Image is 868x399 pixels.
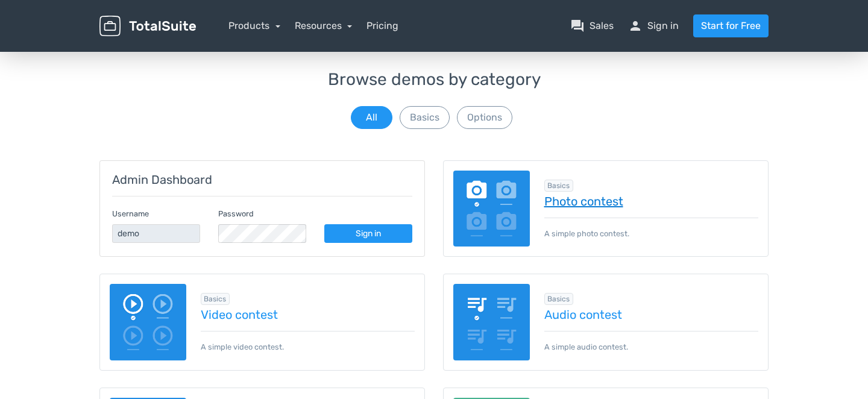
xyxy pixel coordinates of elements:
[99,16,196,37] img: TotalSuite for WordPress
[295,20,353,31] a: Resources
[457,106,512,129] button: Options
[110,284,186,360] img: video-poll.png.webp
[693,14,769,37] a: Start for Free
[112,173,412,186] h5: Admin Dashboard
[112,208,149,219] label: Username
[201,308,415,321] a: Video contest
[324,224,412,243] a: Sign in
[544,180,574,192] span: Browse all in Basics
[453,284,530,360] img: audio-poll.png.webp
[544,195,759,208] a: Photo contest
[570,19,614,33] a: question_answerSales
[628,19,643,33] span: person
[351,106,392,129] button: All
[99,71,769,89] h3: Browse demos by category
[628,19,679,33] a: personSign in
[366,19,398,33] a: Pricing
[228,20,280,31] a: Products
[544,331,759,353] p: A simple audio contest.
[201,331,415,353] p: A simple video contest.
[453,171,530,247] img: image-poll.png.webp
[544,293,574,305] span: Browse all in Basics
[400,106,450,129] button: Basics
[201,293,230,305] span: Browse all in Basics
[218,208,254,219] label: Password
[570,19,585,33] span: question_answer
[544,218,759,239] p: A simple photo contest.
[544,308,759,321] a: Audio contest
